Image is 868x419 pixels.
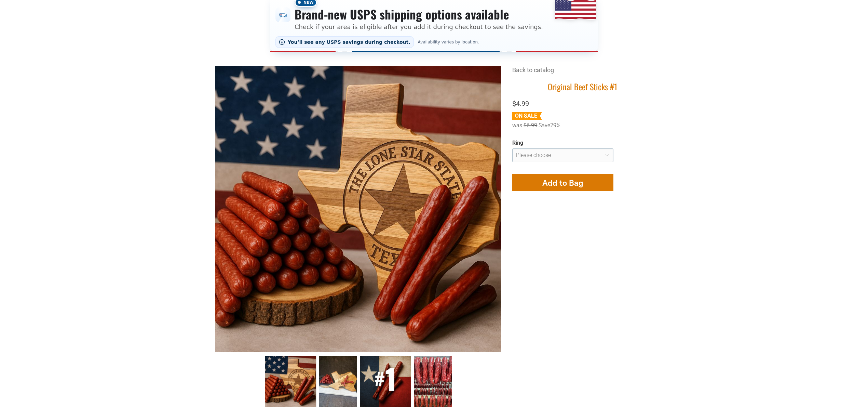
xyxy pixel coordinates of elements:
div: Breadcrumbs [512,66,653,81]
a: Original Beef Sticks #1 2 [360,356,411,407]
div: Ring [512,140,613,147]
h1: Original Beef Sticks #1 [512,81,653,92]
h3: Brand-new USPS shipping options available [295,7,543,22]
span: was [512,122,522,129]
span: Add to Bag [542,178,583,188]
div: On Sale [515,112,537,120]
s: $6.99 [524,122,537,129]
span: 29% [550,122,560,129]
span: Save [539,122,550,129]
img: Original Beef Sticks #1 [215,66,501,352]
span: $4.99 [512,100,529,108]
a: Back to catalog [512,66,554,74]
button: Add to Bag [512,174,613,191]
a: Original Beef Sticks #1 3 [414,356,452,407]
a: Original Beef Sticks #1 1 [319,356,357,407]
a: Original Beef Sticks #1 0 [265,356,316,407]
p: Check if your area is eligible after you add it during checkout to see the savings. [295,22,543,31]
span: Availability varies by location. [417,40,480,44]
span: You’ll see any USPS savings during checkout. [288,39,410,45]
